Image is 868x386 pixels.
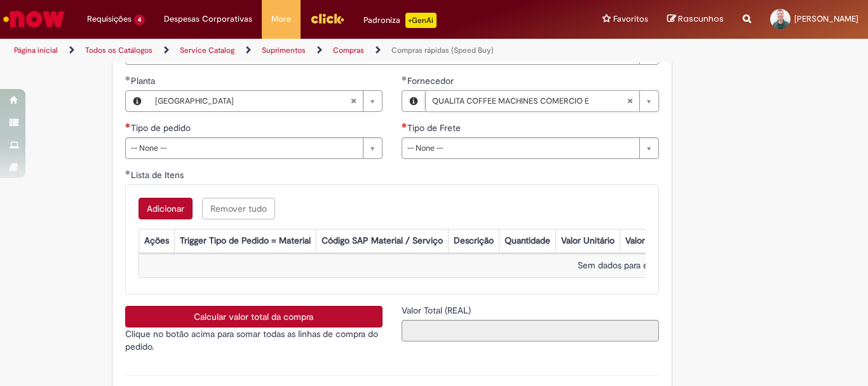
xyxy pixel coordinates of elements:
[131,75,158,86] span: Planta
[448,230,499,253] th: Descrição
[794,13,858,24] span: [PERSON_NAME]
[310,9,344,28] img: click_logo_yellow_360x200.png
[344,91,363,111] abbr: Limpar campo Planta
[432,91,627,111] span: QUALITA COFFEE MACHINES COMERCIO E
[407,138,633,158] span: -- None --
[678,13,724,25] span: Rascunhos
[125,170,131,175] span: Obrigatório Preenchido
[174,230,316,253] th: Trigger Tipo de Pedido = Material
[363,13,437,28] div: Padroniza
[425,91,658,111] a: QUALITA COFFEE MACHINES COMERCIO ELimpar campo Fornecedor
[402,305,473,316] span: Somente leitura - Valor Total (REAL)
[407,122,463,134] span: Tipo de Frete
[499,230,555,253] th: Quantidade
[85,45,153,55] a: Todos os Catálogos
[405,13,437,28] p: +GenAi
[271,13,291,25] span: More
[126,91,149,111] button: Planta, Visualizar este registro Sapucaia do Sul
[391,45,494,55] a: Compras rápidas (Speed Buy)
[620,230,701,253] th: Valor Total Moeda
[402,304,473,317] label: Somente leitura - Valor Total (REAL)
[262,45,306,55] a: Suprimentos
[125,123,131,128] span: Necessários
[164,13,252,25] span: Despesas Corporativas
[402,91,425,111] button: Fornecedor , Visualizar este registro QUALITA COFFEE MACHINES COMERCIO E
[149,91,382,111] a: [GEOGRAPHIC_DATA]Limpar campo Planta
[667,13,724,25] a: Rascunhos
[316,230,448,253] th: Código SAP Material / Serviço
[1,6,67,32] img: ServiceNow
[333,45,364,55] a: Compras
[139,230,174,253] th: Ações
[14,45,58,55] a: Página inicial
[87,13,132,25] span: Requisições
[125,76,131,81] span: Obrigatório Preenchido
[131,122,193,134] span: Tipo de pedido
[180,45,234,55] a: Service Catalog
[125,306,383,327] button: Calcular valor total da compra
[139,198,193,219] button: Add a row for Lista de Itens
[155,91,350,111] span: [GEOGRAPHIC_DATA]
[402,123,407,128] span: Necessários
[620,91,639,111] abbr: Limpar campo Fornecedor
[134,15,145,25] span: 4
[402,320,659,341] input: Valor Total (REAL)
[10,39,569,62] ul: Trilhas de página
[131,169,186,181] span: Lista de Itens
[131,138,356,158] span: -- None --
[613,13,648,25] span: Favoritos
[555,230,620,253] th: Valor Unitário
[125,327,383,353] p: Clique no botão acima para somar todas as linhas de compra do pedido.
